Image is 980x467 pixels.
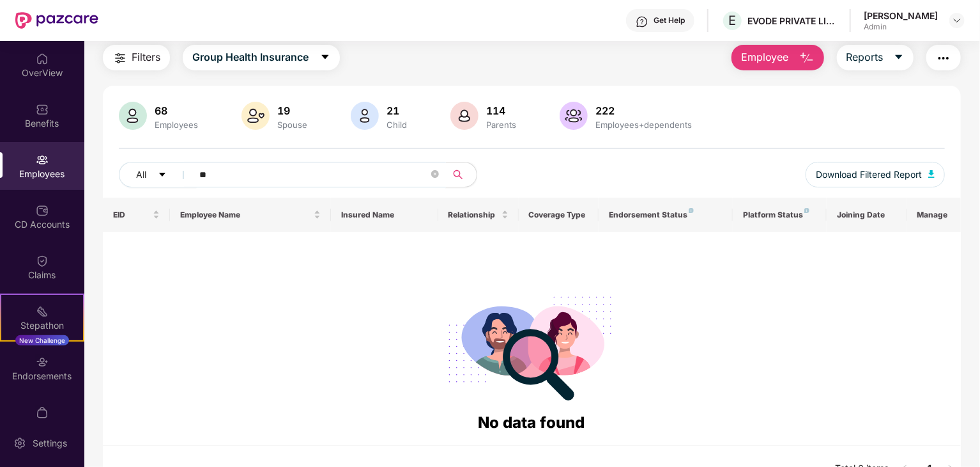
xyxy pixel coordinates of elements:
[36,204,49,217] img: svg+xml;base64,PHN2ZyBpZD0iQ0RfQWNjb3VudHMiIGRhdGEtbmFtZT0iQ0QgQWNjb3VudHMiIHhtbG5zPSJodHRwOi8vd3...
[192,49,309,65] span: Group Health Insurance
[152,120,201,130] div: Employees
[689,208,694,213] img: svg+xml;base64,PHN2ZyB4bWxucz0iaHR0cDovL3d3dy53My5vcmcvMjAwMC9zdmciIHdpZHRoPSI4IiBoZWlnaHQ9IjgiIH...
[103,198,170,232] th: EID
[13,437,26,450] img: svg+xml;base64,PHN2ZyBpZD0iU2V0dGluZy0yMHgyMCIgeG1sbnM9Imh0dHA6Ly93d3cudzMub3JnLzIwMDAvc3ZnIiB3aW...
[183,45,340,70] button: Group Health Insurancecaret-down
[158,170,167,180] span: caret-down
[799,51,815,66] img: svg+xml;base64,PHN2ZyB4bWxucz0iaHR0cDovL3d3dy53My5vcmcvMjAwMC9zdmciIHhtbG5zOnhsaW5rPSJodHRwOi8vd3...
[431,170,439,178] span: close-circle
[593,104,694,117] div: 222
[275,120,310,130] div: Spouse
[15,335,69,345] div: New Challenge
[132,49,160,65] span: Filters
[593,120,694,130] div: Employees+dependents
[331,198,438,232] th: Insured Name
[804,208,809,213] img: svg+xml;base64,PHN2ZyB4bWxucz0iaHR0cDovL3d3dy53My5vcmcvMjAwMC9zdmciIHdpZHRoPSI4IiBoZWlnaHQ9IjgiIH...
[747,15,837,27] div: EVODE PRIVATE LIMITED
[743,210,816,220] div: Platform Status
[806,162,945,187] button: Download Filtered Report
[731,45,824,70] button: Employee
[864,10,938,22] div: [PERSON_NAME]
[180,210,311,220] span: Employee Name
[894,52,904,63] span: caret-down
[384,120,410,130] div: Child
[952,15,962,26] img: svg+xml;base64,PHN2ZyBpZD0iRHJvcGRvd24tMzJ4MzIiIHhtbG5zPSJodHRwOi8vd3d3LnczLm9yZy8yMDAwL3N2ZyIgd2...
[36,103,49,116] img: svg+xml;base64,PHN2ZyBpZD0iQmVuZWZpdHMiIHhtbG5zPSJodHRwOi8vd3d3LnczLm9yZy8yMDAwL3N2ZyIgd2lkdGg9Ij...
[448,210,499,220] span: Relationship
[119,102,147,130] img: svg+xml;base64,PHN2ZyB4bWxucz0iaHR0cDovL3d3dy53My5vcmcvMjAwMC9zdmciIHhtbG5zOnhsaW5rPSJodHRwOi8vd3...
[384,104,410,117] div: 21
[36,154,49,166] img: svg+xml;base64,PHN2ZyBpZD0iRW1wbG95ZWVzIiB4bWxucz0iaHR0cDovL3d3dy53My5vcmcvMjAwMC9zdmciIHdpZHRoPS...
[29,437,71,450] div: Settings
[484,104,519,117] div: 114
[479,413,585,432] span: No data found
[112,51,128,66] img: svg+xml;base64,PHN2ZyB4bWxucz0iaHR0cDovL3d3dy53My5vcmcvMjAwMC9zdmciIHdpZHRoPSIyNCIgaGVpZ2h0PSIyNC...
[864,22,938,32] div: Admin
[936,51,951,66] img: svg+xml;base64,PHN2ZyB4bWxucz0iaHR0cDovL3d3dy53My5vcmcvMjAwMC9zdmciIHdpZHRoPSIyNCIgaGVpZ2h0PSIyNC...
[846,49,884,65] span: Reports
[519,198,599,232] th: Coverage Type
[445,162,477,187] button: search
[438,198,519,232] th: Relationship
[431,169,439,181] span: close-circle
[827,198,907,232] th: Joining Date
[636,15,648,28] img: svg+xml;base64,PHN2ZyBpZD0iSGVscC0zMngzMiIgeG1sbnM9Imh0dHA6Ly93d3cudzMub3JnLzIwMDAvc3ZnIiB3aWR0aD...
[15,12,98,29] img: New Pazcare Logo
[1,319,83,332] div: Stepathon
[351,102,379,130] img: svg+xml;base64,PHN2ZyB4bWxucz0iaHR0cDovL3d3dy53My5vcmcvMjAwMC9zdmciIHhtbG5zOnhsaW5rPSJodHRwOi8vd3...
[119,162,197,187] button: Allcaret-down
[440,281,624,411] img: svg+xml;base64,PHN2ZyB4bWxucz0iaHR0cDovL3d3dy53My5vcmcvMjAwMC9zdmciIHdpZHRoPSIyODgiIGhlaWdodD0iMj...
[560,102,588,130] img: svg+xml;base64,PHN2ZyB4bWxucz0iaHR0cDovL3d3dy53My5vcmcvMjAwMC9zdmciIHhtbG5zOnhsaW5rPSJodHRwOi8vd3...
[36,406,49,419] img: svg+xml;base64,PHN2ZyBpZD0iTXlfT3JkZXJzIiBkYXRhLW5hbWU9Ik15IE9yZGVycyIgeG1sbnM9Imh0dHA6Ly93d3cudz...
[170,198,331,232] th: Employee Name
[484,120,519,130] div: Parents
[729,13,737,28] span: E
[36,255,49,267] img: svg+xml;base64,PHN2ZyBpZD0iQ2xhaW0iIHhtbG5zPSJodHRwOi8vd3d3LnczLm9yZy8yMDAwL3N2ZyIgd2lkdGg9IjIwIi...
[837,45,914,70] button: Reportscaret-down
[654,15,685,26] div: Get Help
[36,305,49,318] img: svg+xml;base64,PHN2ZyB4bWxucz0iaHR0cDovL3d3dy53My5vcmcvMjAwMC9zdmciIHdpZHRoPSIyMSIgaGVpZ2h0PSIyMC...
[103,45,170,70] button: Filters
[928,170,935,178] img: svg+xml;base64,PHN2ZyB4bWxucz0iaHR0cDovL3d3dy53My5vcmcvMjAwMC9zdmciIHhtbG5zOnhsaW5rPSJodHRwOi8vd3...
[741,49,789,65] span: Employee
[907,198,961,232] th: Manage
[36,356,49,368] img: svg+xml;base64,PHN2ZyBpZD0iRW5kb3JzZW1lbnRzIiB4bWxucz0iaHR0cDovL3d3dy53My5vcmcvMjAwMC9zdmciIHdpZH...
[445,170,470,180] span: search
[450,102,479,130] img: svg+xml;base64,PHN2ZyB4bWxucz0iaHR0cDovL3d3dy53My5vcmcvMjAwMC9zdmciIHhtbG5zOnhsaW5rPSJodHRwOi8vd3...
[275,104,310,117] div: 19
[609,210,723,220] div: Endorsement Status
[36,52,49,65] img: svg+xml;base64,PHN2ZyBpZD0iSG9tZSIgeG1sbnM9Imh0dHA6Ly93d3cudzMub3JnLzIwMDAvc3ZnIiB3aWR0aD0iMjAiIG...
[113,210,150,220] span: EID
[136,168,146,182] span: All
[320,52,330,63] span: caret-down
[816,168,922,182] span: Download Filtered Report
[241,102,270,130] img: svg+xml;base64,PHN2ZyB4bWxucz0iaHR0cDovL3d3dy53My5vcmcvMjAwMC9zdmciIHhtbG5zOnhsaW5rPSJodHRwOi8vd3...
[152,104,201,117] div: 68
